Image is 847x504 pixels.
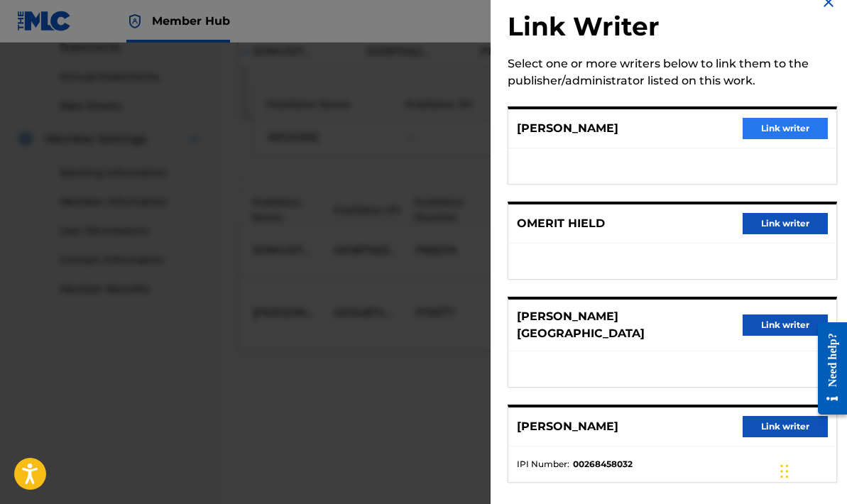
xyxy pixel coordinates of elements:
[126,13,143,30] img: Top Rightsholder
[517,308,743,342] p: [PERSON_NAME][GEOGRAPHIC_DATA]
[573,458,633,471] strong: 00268458032
[743,416,828,437] button: Link writer
[517,458,569,471] span: IPI Number :
[743,213,828,234] button: Link writer
[517,215,605,232] p: OMERIT HIELD
[743,314,828,336] button: Link writer
[743,118,828,139] button: Link writer
[508,55,837,89] div: Select one or more writers below to link them to the publisher/administrator listed on this work.
[17,11,72,31] img: MLC Logo
[780,450,789,493] div: Drag
[152,13,230,29] span: Member Hub
[517,418,618,435] p: [PERSON_NAME]
[517,120,618,137] p: [PERSON_NAME]
[776,436,847,504] iframe: Chat Widget
[508,11,837,47] h2: Link Writer
[807,312,847,426] iframe: Resource Center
